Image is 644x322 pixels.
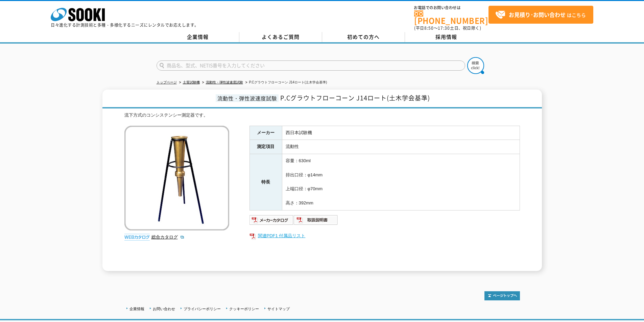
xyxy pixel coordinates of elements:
[184,307,221,311] a: プライバシーポリシー
[183,80,200,84] a: 土質試験機
[414,25,481,31] span: (平日 ～ 土日、祝日除く)
[157,80,177,84] a: トップページ
[282,140,520,154] td: 流動性
[467,57,484,74] img: btn_search.png
[249,219,294,224] a: メーカーカタログ
[157,60,465,71] input: 商品名、型式、NETIS番号を入力してください
[495,10,586,20] span: はこちら
[124,234,150,241] img: webカタログ
[129,307,144,311] a: 企業情報
[282,126,520,140] td: 西日本試験機
[249,154,282,210] th: 特長
[51,23,199,27] p: 日々進化する計測技術と多種・多様化するニーズにレンタルでお応えします。
[414,6,488,10] span: お電話でのお問い合わせは
[239,32,322,42] a: よくあるご質問
[153,307,175,311] a: お問い合わせ
[294,215,338,225] img: 取扱説明書
[124,126,229,230] img: P.Cグラウトフローコーン J14ロート(土木学会基準)
[484,291,520,300] img: トップページへ
[282,154,520,210] td: 容量：630ml 排出口径：φ14mm 上端口径：φ70mm 高さ：392mm
[509,10,566,19] strong: お見積り･お問い合わせ
[424,25,434,31] span: 8:50
[347,33,380,41] span: 初めての方へ
[151,234,185,240] a: 総合カタログ
[488,6,593,24] a: お見積り･お問い合わせはこちら
[294,219,338,224] a: 取扱説明書
[216,94,279,102] span: 流動性・弾性波速度試験
[280,93,430,102] span: P.Cグラウトフローコーン J14ロート(土木学会基準)
[244,79,327,86] li: P.Cグラウトフローコーン J14ロート(土木学会基準)
[267,307,290,311] a: サイトマップ
[229,307,259,311] a: クッキーポリシー
[249,126,282,140] th: メーカー
[414,10,488,24] a: [PHONE_NUMBER]
[124,112,520,119] div: 流下方式のコンシステンシー測定器です。
[249,140,282,154] th: 測定項目
[157,32,239,42] a: 企業情報
[438,25,450,31] span: 17:30
[249,215,294,225] img: メーカーカタログ
[249,231,520,240] a: 関連PDF1 付属品リスト
[206,80,243,84] a: 流動性・弾性波速度試験
[405,32,488,42] a: 採用情報
[322,32,405,42] a: 初めての方へ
